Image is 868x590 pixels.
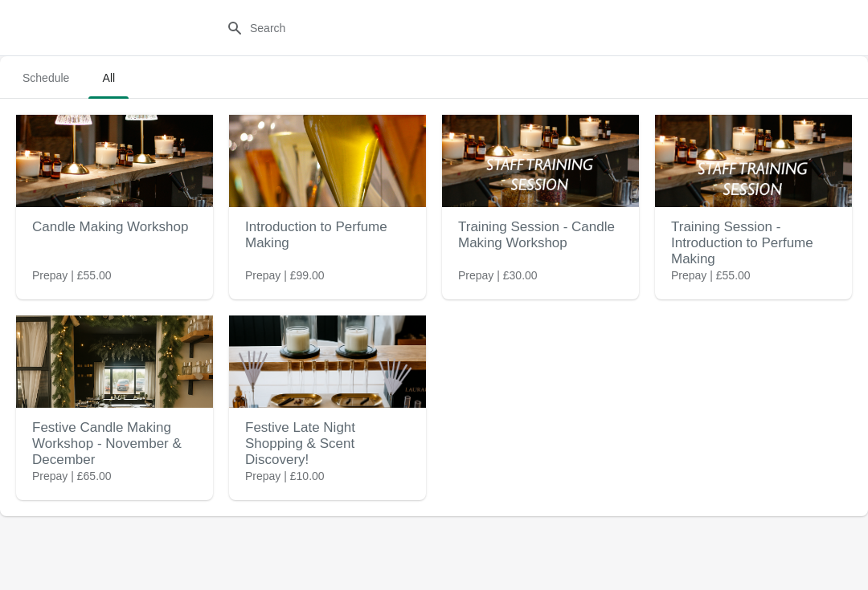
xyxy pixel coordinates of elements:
[32,267,112,283] span: Prepay | £55.00
[32,412,197,476] h2: Festive Candle Making Workshop - November & December
[458,211,623,259] h2: Training Session - Candle Making Workshop
[16,115,213,207] img: Candle Making Workshop
[88,63,129,92] span: All
[229,315,426,408] img: Festive Late Night Shopping & Scent Discovery!
[671,267,751,283] span: Prepay | £55.00
[229,115,426,207] img: Introduction to Perfume Making
[10,63,82,92] span: Schedule
[671,211,836,275] h2: Training Session - Introduction to Perfume Making
[655,115,852,207] img: Training Session - Introduction to Perfume Making
[32,468,112,484] span: Prepay | £65.00
[245,211,410,259] h2: Introduction to Perfume Making
[245,412,410,476] h2: Festive Late Night Shopping & Scent Discovery!
[442,115,639,207] img: Training Session - Candle Making Workshop
[249,14,651,43] input: Search
[458,267,538,283] span: Prepay | £30.00
[245,267,325,283] span: Prepay | £99.00
[16,315,213,408] img: Festive Candle Making Workshop - November & December
[245,468,325,484] span: Prepay | £10.00
[32,211,197,243] h2: Candle Making Workshop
